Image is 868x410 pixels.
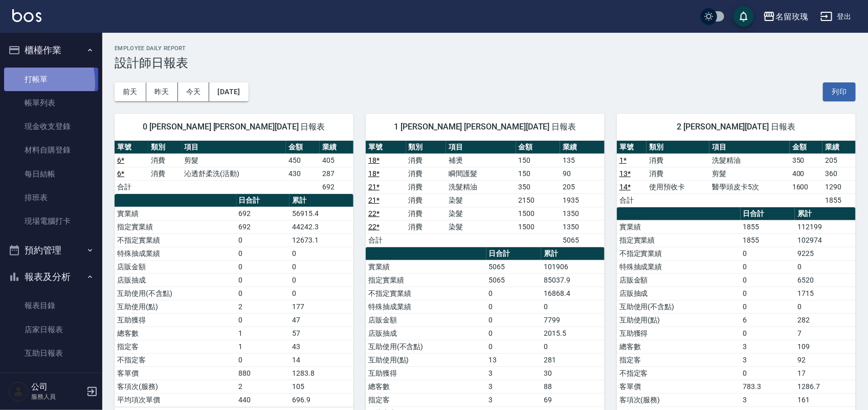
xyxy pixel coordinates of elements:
td: 105 [290,380,353,393]
td: 0 [290,287,353,300]
td: 實業績 [617,220,741,233]
td: 消費 [647,167,709,180]
td: 0 [541,340,605,353]
td: 消費 [647,154,709,167]
td: 0 [741,247,795,260]
td: 指定客 [366,393,486,406]
td: 2 [236,300,290,313]
td: 1855 [822,193,855,207]
th: 累計 [795,207,856,221]
td: 互助使用(不含點) [366,340,486,353]
td: 5065 [486,273,542,287]
td: 實業績 [366,260,486,273]
td: 57 [290,327,353,340]
td: 總客數 [366,380,486,393]
td: 2150 [516,193,561,207]
td: 6 [741,313,795,327]
td: 合計 [617,193,647,207]
td: 101906 [541,260,605,273]
td: 69 [541,393,605,406]
h5: 公司 [31,382,83,392]
td: 7 [795,327,856,340]
h3: 設計師日報表 [115,56,856,70]
td: 染髮 [446,193,516,207]
td: 0 [486,327,542,340]
td: 消費 [406,220,447,233]
td: 0 [290,260,353,273]
td: 405 [320,154,353,167]
td: 177 [290,300,353,313]
span: 0 [PERSON_NAME] [PERSON_NAME][DATE] 日報表 [127,122,341,132]
td: 客項次(服務) [115,380,236,393]
td: 88 [541,380,605,393]
td: 互助使用(點) [115,300,236,313]
a: 互助點數明細 [4,365,98,389]
td: 1500 [516,220,561,233]
td: 店販金額 [366,313,486,327]
th: 日合計 [236,194,290,207]
button: [DATE] [209,82,248,101]
button: save [733,6,754,27]
td: 282 [795,313,856,327]
td: 281 [541,353,605,366]
td: 互助獲得 [115,313,236,327]
td: 0 [486,340,542,353]
td: 90 [560,167,605,180]
td: 0 [795,260,856,273]
h2: Employee Daily Report [115,45,856,52]
td: 消費 [406,207,447,220]
a: 打帳單 [4,68,98,91]
td: 1 [236,340,290,353]
button: 列印 [823,82,856,101]
th: 項目 [709,141,790,154]
td: 消費 [148,154,182,167]
td: 30 [541,366,605,380]
td: 44242.3 [290,220,353,233]
button: 櫃檯作業 [4,37,98,63]
a: 每日結帳 [4,162,98,186]
td: 不指定實業績 [617,247,741,260]
td: 692 [236,207,290,220]
td: 1 [236,327,290,340]
td: 指定實業績 [115,220,236,233]
td: 102974 [795,233,856,247]
th: 類別 [406,141,447,154]
button: 前天 [115,82,146,101]
th: 金額 [516,141,561,154]
td: 5065 [560,233,605,247]
td: 0 [236,233,290,247]
td: 150 [516,167,561,180]
td: 染髮 [446,207,516,220]
td: 指定客 [617,353,741,366]
span: 2 [PERSON_NAME][DATE] 日報表 [629,122,843,132]
div: 名留玫瑰 [775,10,808,23]
td: 不指定實業績 [115,233,236,247]
td: 5065 [486,260,542,273]
th: 類別 [148,141,182,154]
td: 0 [741,287,795,300]
td: 總客數 [617,340,741,353]
a: 現金收支登錄 [4,115,98,138]
td: 沁透舒柔洗(活動) [182,167,286,180]
td: 0 [236,353,290,366]
td: 互助獲得 [366,366,486,380]
a: 報表目錄 [4,294,98,317]
table: a dense table [115,194,353,407]
td: 0 [236,247,290,260]
th: 業績 [320,141,353,154]
td: 0 [486,313,542,327]
td: 135 [560,154,605,167]
td: 205 [822,154,855,167]
th: 單號 [617,141,647,154]
td: 店販金額 [115,260,236,273]
td: 47 [290,313,353,327]
td: 1855 [741,220,795,233]
button: 登出 [816,7,856,26]
td: 互助獲得 [617,327,741,340]
td: 1290 [822,180,855,193]
td: 0 [795,300,856,313]
td: 0 [486,300,542,313]
td: 0 [741,260,795,273]
td: 使用預收卡 [647,180,709,193]
td: 1286.7 [795,380,856,393]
